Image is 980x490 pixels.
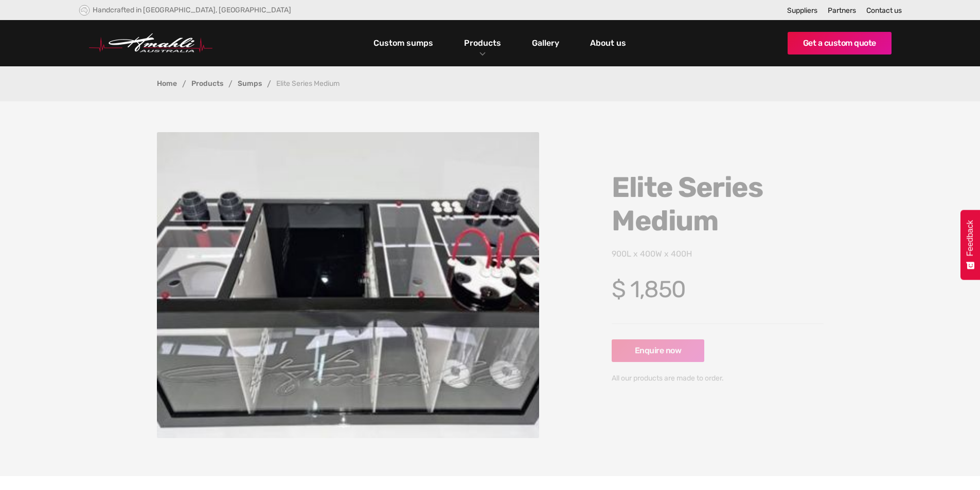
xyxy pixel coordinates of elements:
[960,210,980,280] button: Feedback - Show survey
[276,80,340,87] div: Elite Series Medium
[456,20,509,66] div: Products
[529,34,562,52] a: Gallery
[93,6,291,14] div: Handcrafted in [GEOGRAPHIC_DATA], [GEOGRAPHIC_DATA]
[612,248,824,260] p: 900L x 400W x 400H
[787,6,817,15] a: Suppliers
[157,80,177,87] a: Home
[612,372,824,385] div: All our products are made to order.
[461,35,504,50] a: Products
[191,80,223,87] a: Products
[238,80,262,87] a: Sumps
[89,33,212,53] a: home
[371,34,436,52] a: Custom sumps
[788,32,892,55] a: Get a custom quote
[966,220,975,256] span: Feedback
[157,132,540,438] img: Elite Series Medium
[612,171,824,238] h1: Elite Series Medium
[612,276,824,303] h4: $ 1,850
[866,6,902,15] a: Contact us
[587,34,629,52] a: About us
[89,33,212,53] img: Hmahli Australia Logo
[828,6,856,15] a: Partners
[612,339,704,362] a: Enquire now
[157,132,540,438] a: open lightbox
